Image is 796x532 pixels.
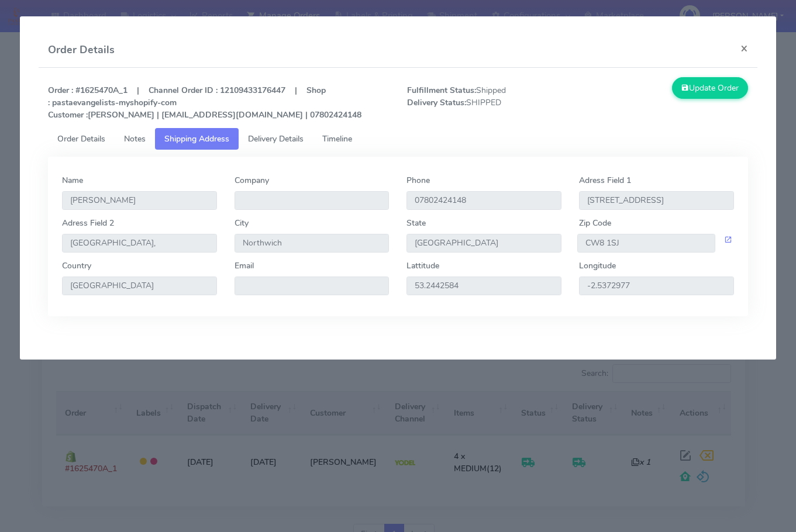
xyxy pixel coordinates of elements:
[407,85,476,96] strong: Fulfillment Status:
[406,174,430,186] label: Phone
[322,133,352,144] span: Timeline
[62,174,83,186] label: Name
[48,109,88,120] strong: Customer :
[672,77,748,99] button: Update Order
[57,133,105,144] span: Order Details
[579,260,616,272] label: Longitude
[406,217,426,229] label: State
[398,84,578,121] span: Shipped SHIPPED
[731,33,757,64] button: Close
[62,217,114,229] label: Adress Field 2
[164,133,229,144] span: Shipping Address
[235,217,249,229] label: City
[48,128,747,150] ul: Tabs
[62,260,91,272] label: Country
[579,174,631,186] label: Adress Field 1
[235,174,269,186] label: Company
[406,260,439,272] label: Lattitude
[48,85,361,120] strong: Order : #1625470A_1 | Channel Order ID : 12109433176447 | Shop : pastaevangelists-myshopify-com [...
[124,133,146,144] span: Notes
[48,42,115,58] h4: Order Details
[248,133,304,144] span: Delivery Details
[235,260,254,272] label: Email
[407,97,466,108] strong: Delivery Status:
[579,217,611,229] label: Zip Code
